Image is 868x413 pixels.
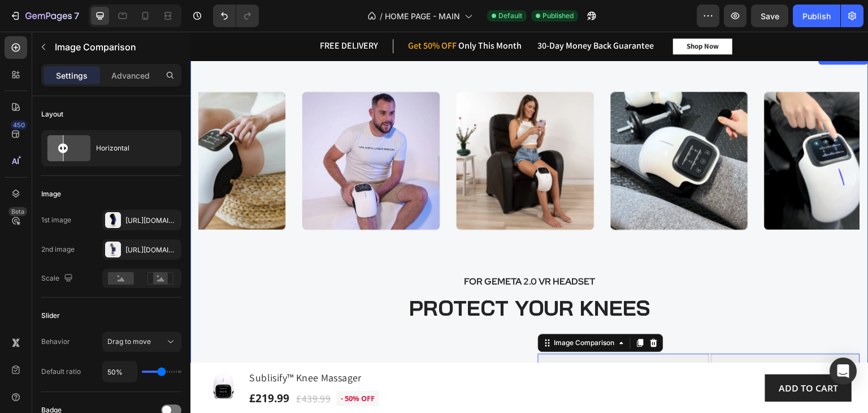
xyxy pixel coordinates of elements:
[19,243,659,257] p: FOR GEMETA 2.0 VR HEADSET
[111,70,150,81] p: Advanced
[41,244,75,255] div: 2nd image
[102,332,181,352] button: Drag to move
[8,207,27,216] div: Beta
[498,11,522,21] span: Default
[385,10,460,22] span: HOME PAGE - MAIN
[802,10,831,22] div: Publish
[41,337,70,347] div: Behavior
[41,109,63,119] div: Layout
[103,362,137,382] input: Auto
[420,60,558,198] img: gempages_472890283084743884-ee76629a-1ccd-4c3f-b849-03392953674a.jpg
[41,367,81,377] div: Default ratio
[8,263,670,291] h2: PROTECT YOUR KNEES
[574,60,712,198] img: gempages_472890283084743884-2ddf5f8a-6475-4289-88f6-9b88de39780d.webp
[55,40,177,54] p: Image Comparison
[56,70,88,81] p: Settings
[542,11,574,21] span: Published
[190,32,868,413] iframe: Design area
[125,245,179,255] div: [URL][DOMAIN_NAME]
[74,9,79,23] p: 7
[11,121,27,130] div: 450
[96,135,165,161] div: Horizontal
[830,358,857,385] div: Open Intercom Messenger
[362,306,427,316] div: Image Comparison
[41,215,71,225] div: 1st image
[112,60,250,198] img: gempages_472890283084743884-451418f9-a635-4767-a504-f6cdf2a83994.webp
[751,5,788,27] button: Save
[107,337,151,346] span: Drag to move
[761,11,779,21] span: Save
[575,343,661,370] button: ADD TO CART
[5,5,84,27] button: 7
[41,189,61,199] div: Image
[793,5,840,27] button: Publish
[125,216,179,226] div: [URL][DOMAIN_NAME]
[41,311,60,321] div: Slider
[380,10,383,22] span: /
[266,60,404,198] img: gempages_472890283084743884-994ba5c4-94f8-48c3-960d-a8995389d67d.webp
[588,350,648,363] div: ADD TO CART
[41,271,75,286] div: Scale
[213,5,259,27] div: Undo/Redo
